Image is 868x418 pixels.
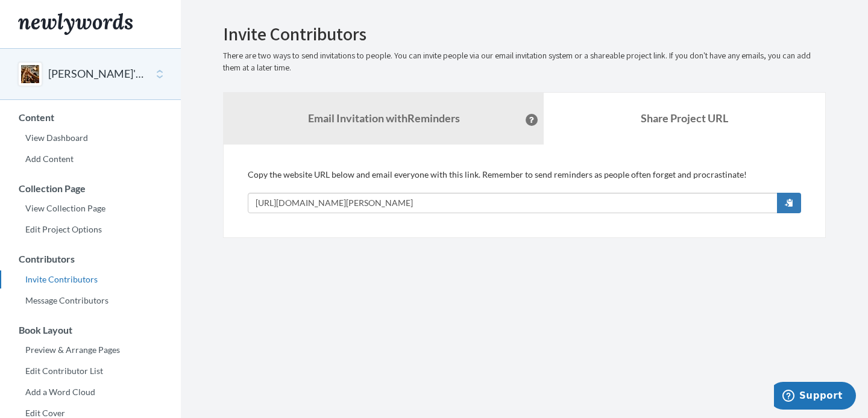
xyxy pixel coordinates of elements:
iframe: Opens a widget where you can chat to one of our agents [774,382,856,412]
h3: Book Layout [1,325,181,335]
h3: Contributors [1,254,181,264]
b: Share Project URL [641,111,728,125]
p: There are two ways to send invitations to people. You can invite people via our email invitation ... [223,50,826,74]
h2: Invite Contributors [223,24,826,44]
div: Copy the website URL below and email everyone with this link. Remember to send reminders as peopl... [248,169,801,213]
button: [PERSON_NAME]'s 45th Birthday! [48,66,146,82]
h3: Content [1,112,181,123]
strong: Email Invitation with Reminders [308,111,460,125]
h3: Collection Page [1,183,181,194]
img: Newlywords logo [18,13,133,35]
